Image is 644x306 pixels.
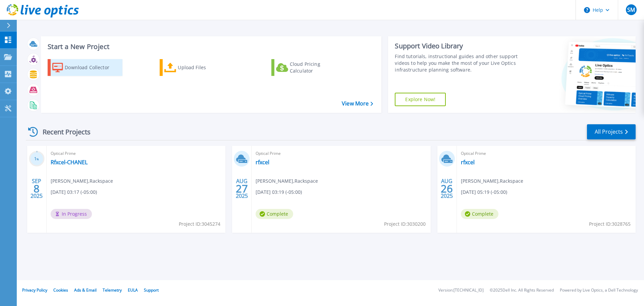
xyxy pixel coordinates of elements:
span: 8 [34,186,40,191]
li: Version: [TECHNICAL_ID] [438,288,484,293]
span: 26 [441,186,453,191]
span: [DATE] 03:17 (-05:00) [51,188,97,196]
span: Optical Prime [461,150,632,157]
div: Find tutorials, instructional guides and other support videos to help you make the most of your L... [395,53,521,73]
span: Optical Prime [51,150,221,157]
a: rfxcel [461,159,475,166]
div: Download Collector [65,61,118,74]
a: View More [342,100,373,107]
a: Support [144,287,159,293]
a: All Projects [587,124,636,139]
a: Download Collector [48,59,122,76]
li: © 2025 Dell Inc. All Rights Reserved [490,288,554,293]
span: Optical Prime [256,150,426,157]
div: Recent Projects [26,124,100,140]
span: In Progress [51,209,92,219]
div: Upload Files [178,61,231,74]
h3: Start a New Project [48,43,373,50]
a: EULA [128,287,138,293]
span: Project ID: 3045274 [179,220,220,228]
span: [DATE] 05:19 (-05:00) [461,188,507,196]
div: Support Video Library [395,42,521,50]
div: AUG 2025 [235,176,248,201]
a: Privacy Policy [22,287,47,293]
a: Explore Now! [395,93,446,106]
div: Cloud Pricing Calculator [290,61,343,74]
div: AUG 2025 [440,176,453,201]
span: [PERSON_NAME] , Rackspace [461,177,523,185]
div: SEP 2025 [30,176,43,201]
a: Telemetry [103,287,122,293]
a: rfxcel [256,159,269,166]
span: Project ID: 3028765 [589,220,631,228]
span: Project ID: 3030200 [384,220,426,228]
span: % [37,157,39,161]
a: Rfxcel-CHANEL [51,159,88,166]
li: Powered by Live Optics, a Dell Technology [560,288,638,293]
span: [PERSON_NAME] , Rackspace [51,177,113,185]
span: 27 [236,186,248,191]
span: [DATE] 03:19 (-05:00) [256,188,302,196]
a: Upload Files [160,59,234,76]
a: Cloud Pricing Calculator [271,59,346,76]
span: Complete [256,209,293,219]
a: Cookies [53,287,68,293]
a: Ads & Email [74,287,97,293]
span: SM [627,7,635,12]
h3: 1 [29,155,45,163]
span: [PERSON_NAME] , Rackspace [256,177,318,185]
span: Complete [461,209,498,219]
